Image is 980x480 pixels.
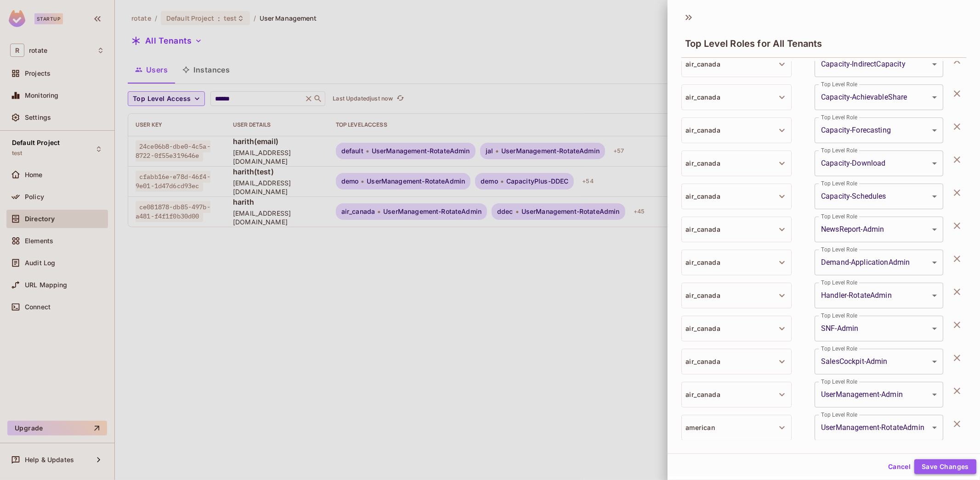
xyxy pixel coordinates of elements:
[681,316,792,341] button: air_canada
[685,38,822,49] span: Top Level Roles for All Tenants
[815,250,943,275] div: Demand-ApplicationAdmin
[821,212,857,220] label: Top Level Role
[815,151,943,176] div: Capacity-Download
[815,316,943,341] div: SNF-Admin
[681,84,792,110] button: air_canada
[681,117,792,143] button: air_canada
[821,411,857,419] label: Top Level Role
[815,415,943,441] div: UserManagement-RotateAdmin
[821,80,857,88] label: Top Level Role
[914,459,976,474] button: Save Changes
[681,415,792,441] button: american
[821,378,857,385] label: Top Level Role
[681,382,792,407] button: air_canada
[815,283,943,308] div: Handler-RotateAdmin
[681,184,792,209] button: air_canada
[821,246,857,253] label: Top Level Role
[815,349,943,374] div: SalesCockpit-Admin
[815,382,943,407] div: UserManagement-Admin
[821,312,857,319] label: Top Level Role
[815,117,943,143] div: Capacity-Forecasting
[681,283,792,308] button: air_canada
[681,151,792,176] button: air_canada
[821,179,857,187] label: Top Level Role
[821,345,857,352] label: Top Level Role
[821,146,857,154] label: Top Level Role
[681,51,792,77] button: air_canada
[815,217,943,242] div: NewsReport-Admin
[681,349,792,374] button: air_canada
[815,84,943,110] div: Capacity-AchievableShare
[821,113,857,121] label: Top Level Role
[681,250,792,275] button: air_canada
[821,279,857,286] label: Top Level Role
[884,459,914,474] button: Cancel
[815,51,943,77] div: Capacity-IndirectCapacity
[815,184,943,209] div: Capacity-Schedules
[681,217,792,242] button: air_canada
